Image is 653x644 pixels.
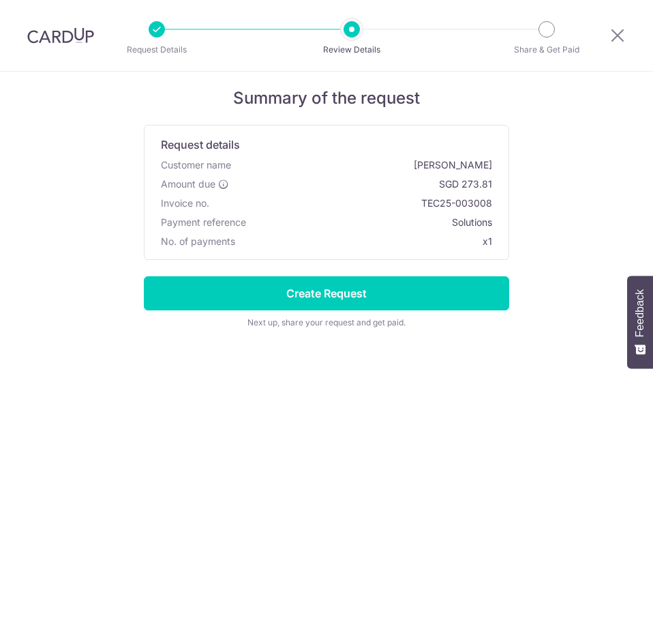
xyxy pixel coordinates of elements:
[234,177,492,191] span: SGD 273.81
[119,43,195,57] p: Request Details
[144,88,509,108] h5: Summary of the request
[161,136,240,153] span: Request details
[237,158,492,172] span: [PERSON_NAME]
[483,235,492,247] span: x1
[566,603,639,637] iframe: Opens a widget where you can find more information
[627,276,653,368] button: Feedback - Show survey
[314,43,390,57] p: Review Details
[161,158,231,172] span: Customer name
[161,216,246,229] span: Payment reference
[508,43,585,57] p: Share & Get Paid
[161,177,229,191] label: Amount due
[144,316,509,330] div: Next up, share your request and get paid.
[27,27,94,44] img: CardUp
[215,196,492,210] span: TEC25-003008
[252,216,492,229] span: Solutions
[161,196,209,210] span: Invoice no.
[161,235,235,248] span: No. of payments
[144,276,509,310] input: Create Request
[634,289,646,337] span: Feedback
